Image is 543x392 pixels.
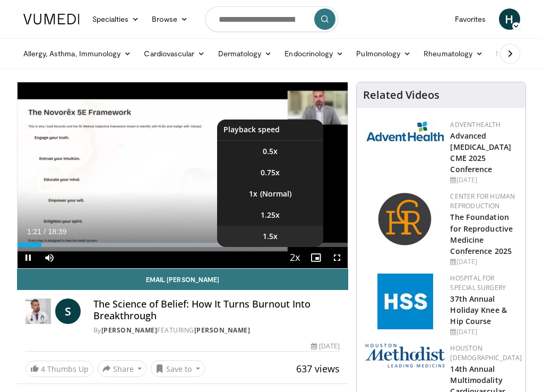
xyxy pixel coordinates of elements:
div: Progress Bar [18,243,348,247]
a: Specialties [86,8,146,30]
a: [PERSON_NAME] [101,326,158,335]
input: Search topics, interventions [205,6,338,32]
span: 1.5x [263,231,278,242]
a: Allergy, Asthma, Immunology [17,43,138,64]
a: Center for Human Reproduction [450,192,515,210]
a: Advanced [MEDICAL_DATA] CME 2025 Conference [450,131,511,174]
button: Share [98,360,147,377]
img: f5c2b4a9-8f32-47da-86a2-cd262eba5885.gif.150x105_q85_autocrop_double_scale_upscale_version-0.2.jpg [377,274,433,329]
div: [DATE] [450,175,517,185]
button: Save to [151,360,205,377]
a: The Foundation for Reproductive Medicine Conference 2025 [450,212,513,255]
img: VuMedi Logo [23,14,80,24]
span: 0.5x [263,146,278,157]
div: By FEATURING [93,326,340,335]
img: 5c3c682d-da39-4b33-93a5-b3fb6ba9580b.jpg.150x105_q85_autocrop_double_scale_upscale_version-0.2.jpg [365,120,445,142]
button: Playback Rate [284,247,305,268]
span: 4 [41,364,45,374]
div: [DATE] [311,342,340,351]
h4: Related Videos [363,89,439,101]
a: Hospital for Special Surgery [450,274,506,292]
a: S [55,299,81,324]
img: Dr. Sam Sater [25,299,51,324]
a: Pulmonology [350,43,417,64]
a: Endocrinology [278,43,350,64]
h4: The Science of Belief: How It Turns Burnout Into Breakthrough [93,299,340,321]
button: Fullscreen [326,247,348,268]
a: Rheumatology [417,43,489,64]
img: c058e059-5986-4522-8e32-16b7599f4943.png.150x105_q85_autocrop_double_scale_upscale_version-0.2.png [377,192,433,248]
span: 1:21 [27,227,41,236]
span: 1.25x [261,210,280,220]
a: H [499,8,520,30]
button: Enable picture-in-picture mode [305,247,326,268]
a: Houston [DEMOGRAPHIC_DATA] [450,344,522,362]
span: 0.75x [261,167,280,178]
span: 1x [249,189,257,199]
a: Browse [145,8,194,30]
button: Pause [18,247,39,268]
span: 637 views [296,362,340,375]
div: [DATE] [450,257,517,267]
button: Mute [39,247,60,268]
a: 4 Thumbs Up [25,361,93,377]
a: [PERSON_NAME] [194,326,251,335]
a: 37th Annual Holiday Knee & Hip Course [450,294,506,326]
span: 18:39 [48,227,66,236]
a: Cardiovascular [137,43,211,64]
a: Email [PERSON_NAME] [17,269,349,290]
a: Dermatology [212,43,279,64]
span: / [44,227,46,236]
a: Favorites [449,8,493,30]
a: AdventHealth [450,120,501,129]
img: 5e4488cc-e109-4a4e-9fd9-73bb9237ee91.png.150x105_q85_autocrop_double_scale_upscale_version-0.2.png [365,344,445,368]
video-js: Video Player [18,82,348,268]
div: [DATE] [450,327,517,337]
